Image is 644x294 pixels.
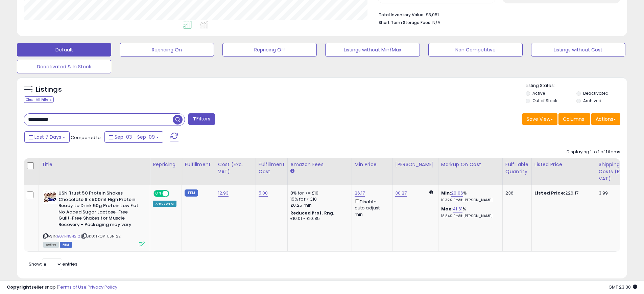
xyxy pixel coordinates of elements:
[583,90,609,96] label: Deactivated
[168,191,179,197] span: OFF
[355,161,389,168] div: Min Price
[58,284,87,290] a: Terms of Use
[441,198,497,203] p: 10.32% Profit [PERSON_NAME]
[438,158,502,185] th: The percentage added to the cost of goods (COGS) that forms the calculator for Min & Max prices.
[259,161,285,175] div: Fulfillment Cost
[428,43,523,56] button: Non Competitive
[290,216,347,222] div: £10.01 - £10.85
[115,134,155,140] span: Sep-03 - Sep-09
[290,168,294,174] small: Amazon Fees.
[567,149,620,155] div: Displaying 1 to 1 of 1 items
[441,206,497,219] div: %
[290,196,347,202] div: 15% for > £10
[290,210,335,216] b: Reduced Prof. Rng.
[609,284,637,290] span: 2025-09-17 23:30 GMT
[531,43,625,56] button: Listings without Cost
[395,190,407,197] a: 30.27
[81,233,121,239] span: | SKU: TROP-USN122
[379,12,425,18] b: Total Inventory Value:
[71,134,102,141] span: Compared to:
[355,190,365,197] a: 26.17
[36,85,62,94] h5: Listings
[24,96,54,103] div: Clear All Filters
[43,242,59,248] span: All listings currently available for purchase on Amazon
[17,43,111,56] button: Default
[379,20,431,25] b: Short Term Storage Fees:
[24,131,70,143] button: Last 7 Days
[534,190,591,196] div: £26.17
[534,161,593,168] div: Listed Price
[154,191,163,197] span: ON
[290,202,347,208] div: £0.25 min
[599,161,634,182] div: Shipping Costs (Exc. VAT)
[34,134,61,140] span: Last 7 Days
[218,161,253,175] div: Cost (Exc. VAT)
[379,10,615,18] li: £3,051
[17,60,111,73] button: Deactivated & In Stock
[185,189,198,197] small: FBM
[395,161,435,168] div: [PERSON_NAME]
[505,161,529,175] div: Fulfillable Quantity
[451,190,463,197] a: 20.06
[42,161,147,168] div: Title
[526,83,627,89] p: Listing States:
[218,190,229,197] a: 12.93
[432,19,440,26] span: N/A
[43,190,145,247] div: ASIN:
[453,206,462,212] a: 41.61
[355,198,387,218] div: Disable auto adjust min
[57,233,80,239] a: B07PN5H212
[60,242,72,248] span: FBM
[88,284,117,290] a: Privacy Policy
[441,190,497,203] div: %
[259,190,268,197] a: 5.00
[7,284,31,290] strong: Copyright
[29,261,77,267] span: Show: entries
[188,113,215,125] button: Filters
[532,90,545,96] label: Active
[43,190,57,204] img: 51i2fnsXcXL._SL40_.jpg
[7,284,117,291] div: seller snap | |
[505,190,526,196] div: 236
[325,43,420,56] button: Listings without Min/Max
[58,190,141,229] b: USN Trust 50 Protein Shakes Chocolate 6 x 500ml High Protein Ready to Drink 50g Protein Low Fat N...
[104,131,163,143] button: Sep-03 - Sep-09
[290,161,349,168] div: Amazon Fees
[558,113,590,125] button: Columns
[532,98,557,104] label: Out of Stock
[153,161,179,168] div: Repricing
[441,206,453,212] b: Max:
[441,214,497,219] p: 18.84% Profit [PERSON_NAME]
[522,113,557,125] button: Save View
[599,190,631,196] div: 3.99
[563,116,584,122] span: Columns
[591,113,620,125] button: Actions
[441,161,500,168] div: Markup on Cost
[290,190,347,196] div: 8% for <= £10
[441,190,451,196] b: Min:
[120,43,214,56] button: Repricing On
[583,98,601,104] label: Archived
[185,161,212,168] div: Fulfillment
[153,201,176,207] div: Amazon AI
[222,43,317,56] button: Repricing Off
[534,190,565,196] b: Listed Price:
